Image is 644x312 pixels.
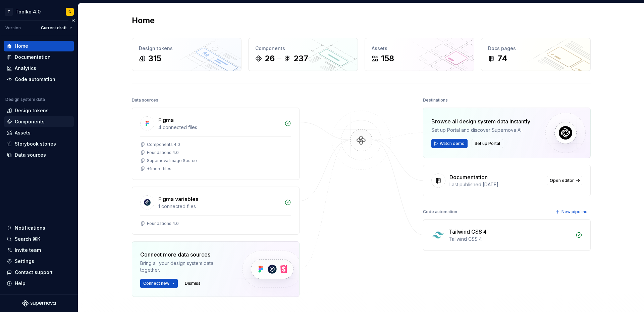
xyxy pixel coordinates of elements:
div: Storybook stories [15,141,56,147]
a: Settings [4,256,74,267]
div: Documentation [449,173,488,181]
a: Assets158 [365,38,474,71]
div: Assets [372,45,467,52]
div: G [68,9,71,14]
a: Components [4,116,74,127]
div: Data sources [15,152,46,158]
span: Connect new [143,281,169,286]
a: Design tokens315 [132,38,241,71]
div: Data sources [132,95,158,105]
a: Figma4 connected filesComponents 4.0Foundations 4.0Supernova Image Source+1more files [132,108,300,180]
button: New pipeline [553,207,591,217]
span: Set up Portal [475,141,500,146]
a: Analytics [4,63,74,74]
div: Design system data [5,97,45,102]
a: Figma variables1 connected filesFoundations 4.0 [132,187,300,235]
div: Foundations 4.0 [147,221,179,226]
div: Browse all design system data instantly [431,117,530,125]
div: Code automation [15,76,55,83]
a: Components26237 [248,38,358,71]
span: Open editor [550,178,574,183]
div: Figma variables [158,195,198,203]
div: Last published [DATE] [449,181,543,188]
div: Help [15,280,25,287]
div: Search ⌘K [15,236,40,242]
svg: Supernova Logo [22,300,56,307]
div: 74 [497,53,507,64]
div: Contact support [15,269,53,276]
span: Watch demo [440,141,465,146]
div: Components 4.0 [147,142,180,147]
button: Contact support [4,267,74,278]
div: 4 connected files [158,124,280,131]
div: Components [15,118,45,125]
button: Help [4,278,74,289]
div: 158 [381,53,394,64]
h2: Home [132,15,155,26]
a: Open editor [547,176,582,185]
div: Invite team [15,247,41,253]
button: Collapse sidebar [68,16,78,25]
a: Code automation [4,74,74,85]
button: Dismiss [182,279,204,288]
a: Design tokens [4,105,74,116]
div: Bring all your design system data together. [140,260,231,273]
a: Documentation [4,52,74,63]
button: Current draft [38,23,75,33]
a: Invite team [4,245,74,256]
button: Search ⌘K [4,234,74,244]
div: Code automation [423,207,457,217]
div: Analytics [15,65,36,72]
div: Figma [158,116,174,124]
div: Set up Portal and discover Supernova AI. [431,127,530,133]
div: Design tokens [139,45,234,52]
div: Destinations [423,95,448,105]
a: Storybook stories [4,139,74,149]
div: Home [15,43,28,49]
div: Tailwind CSS 4 [449,236,572,242]
div: + 1 more files [147,166,171,171]
div: Connect more data sources [140,250,231,259]
div: Version [5,25,21,31]
div: Settings [15,258,34,265]
a: Docs pages74 [481,38,591,71]
div: Components [255,45,351,52]
a: Data sources [4,150,74,160]
span: New pipeline [561,209,588,214]
button: Set up Portal [472,139,503,148]
div: Tailwind CSS 4 [449,228,487,236]
div: Assets [15,129,31,136]
div: 315 [148,53,161,64]
div: 1 connected files [158,203,280,210]
a: Assets [4,127,74,138]
div: 26 [265,53,275,64]
div: 237 [293,53,308,64]
button: Notifications [4,223,74,233]
button: Watch demo [431,139,468,148]
button: Connect new [140,279,178,288]
div: Supernova Image Source [147,158,197,163]
button: TToolko 4.0G [1,4,76,19]
div: Design tokens [15,107,49,114]
span: Current draft [41,25,67,31]
div: Notifications [15,225,45,231]
div: Documentation [15,54,51,61]
span: Dismiss [185,281,201,286]
div: Toolko 4.0 [15,8,41,15]
a: Home [4,41,74,51]
div: T [5,8,13,16]
div: Foundations 4.0 [147,150,179,155]
div: Docs pages [488,45,584,52]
